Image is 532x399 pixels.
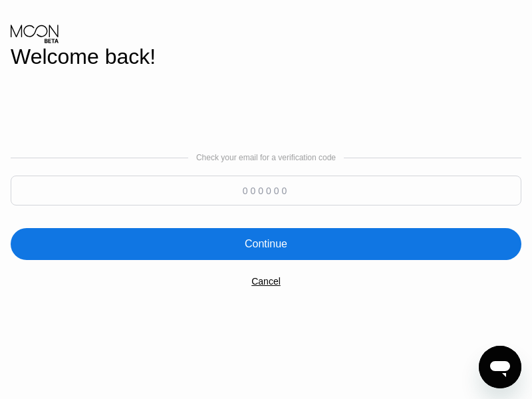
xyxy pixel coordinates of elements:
div: Continue [11,228,521,260]
div: Continue [245,237,287,251]
input: 000000 [11,176,521,205]
iframe: Button to launch messaging window [479,346,521,388]
div: Welcome back! [11,45,521,69]
div: Cancel [251,276,281,287]
div: Check your email for a verification code [196,153,336,162]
